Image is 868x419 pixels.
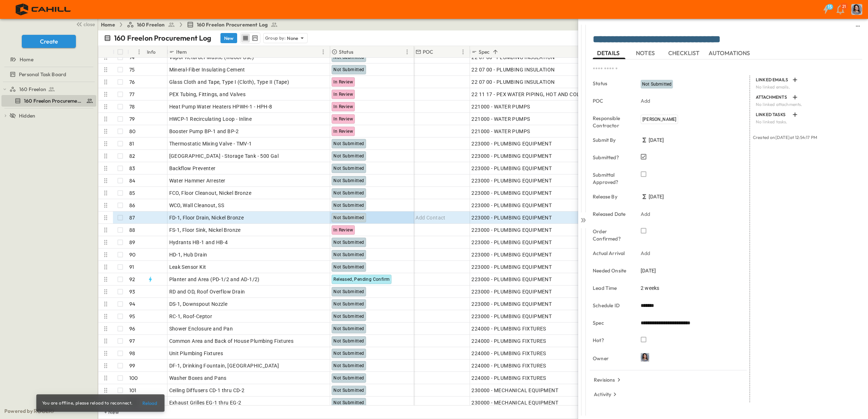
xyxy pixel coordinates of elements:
span: HWCP-1 Recirculating Loop - Inline [169,115,252,123]
p: 86 [129,202,135,209]
span: 22 07 00 - PLUMBING INSULATION [471,78,555,86]
span: Water Hammer Arrester [169,177,226,184]
p: 80 [129,128,135,135]
span: Backflow Preventer [169,165,216,172]
span: 230000 - MECHANICAL EQUIPMENT [471,399,558,406]
span: Washer Boxes and Pans [169,374,227,382]
img: Profile Picture [641,353,649,362]
span: 221000 - WATER PUMPS [471,103,530,110]
p: 88 [129,226,135,234]
p: Add [641,250,650,257]
button: Sort [130,48,138,56]
span: FCO, Floor Cleanout, Nickel Bronze [169,189,252,197]
p: 100 [129,374,138,382]
span: 224000 - PLUMBING FIXTURES [471,374,546,382]
p: 93 [129,288,135,295]
span: [DATE] [641,267,656,274]
span: DS-1, Downspout Nozzle [169,300,228,308]
span: 223000 - PLUMBING EQUIPMENT [471,177,552,184]
p: No linked emails. [756,84,858,90]
p: POC [593,97,630,104]
span: RD and OD, Roof Overflow Drain [169,288,245,295]
span: [DATE] [649,193,664,200]
span: In Review [333,79,353,85]
span: 223000 - PLUMBING EQUIPMENT [471,202,552,209]
span: Add Contact [415,214,445,221]
p: Submitted? [593,154,630,161]
span: Not Submitted [333,351,364,356]
span: Not Submitted [333,388,364,393]
span: 160 Freelon [19,86,46,93]
span: Not Submitted [642,82,672,87]
span: Hydrants HB-1 and HB-4 [169,239,228,246]
p: POC [423,48,434,56]
span: Not Submitted [333,338,364,344]
span: Not Submitted [333,400,364,405]
div: Info [146,46,167,58]
p: 89 [129,239,135,246]
span: Not Submitted [333,178,364,183]
p: Add [641,97,650,104]
a: Home [101,21,115,28]
button: New [220,33,237,43]
span: Heat Pump Water Heaters HPWH-1 - HPH-8 [169,103,272,110]
span: HD-1, Hub Drain [169,251,207,258]
span: 2 weeks [641,284,659,292]
span: 223000 - PLUMBING EQUIPMENT [471,300,552,308]
p: ATTACHMENTS [756,94,789,100]
nav: breadcrumbs [101,21,282,28]
span: Not Submitted [333,264,364,270]
span: Not Submitted [333,314,364,319]
span: Unit Plumbing Fixtures [169,350,223,357]
p: 101 [129,387,137,394]
p: 78 [129,103,135,110]
span: In Review [333,104,353,109]
span: DETAILS [597,50,621,57]
span: Not Submitted [333,301,364,307]
p: Submit By [593,136,630,144]
span: Not Submitted [333,363,364,368]
span: Released, Pending Confirm [333,277,390,282]
span: 223000 - PLUMBING EQUIPMENT [471,239,552,246]
span: Not Submitted [333,141,364,146]
button: Activity [591,389,621,399]
p: Lead Time [593,284,630,292]
span: Common Area and Back of House Plumbing Fixtures [169,337,294,345]
p: Hot? [593,337,630,344]
div: Info [147,42,156,62]
p: 94 [129,300,135,308]
button: Reload [138,397,162,409]
div: test [1,83,96,95]
span: Created on [DATE] at 12:54:17 PM [753,135,817,140]
p: Status [339,48,353,56]
span: Not Submitted [333,240,364,245]
span: Not Submitted [333,215,364,220]
p: 85 [129,189,135,197]
p: 97 [129,337,135,345]
span: Not Submitted [333,190,364,196]
span: WCO, Wall Cleanout, SS [169,202,224,209]
span: 223000 - PLUMBING EQUIPMENT [471,140,552,147]
p: 96 [129,325,135,332]
button: Menu [319,48,328,56]
span: NOTES [636,50,656,57]
span: 224000 - PLUMBING FIXTURES [471,337,546,345]
span: 22 11 17 - PEX WATER PIPING, HOT AND COLD POTABLE WATER DISTRIBUTION [471,91,662,98]
span: Leak Sensor Kit [169,263,206,271]
p: LINKED EMAILS [756,77,789,83]
p: Group by: [265,34,286,42]
img: 4f72bfc4efa7236828875bac24094a5ddb05241e32d018417354e964050affa1.png [9,2,79,17]
span: Planter and Area (PD-1/2 and AD-1/2) [169,276,260,283]
p: None [287,34,299,42]
p: Release By [593,193,630,200]
span: 160 Freelon [137,21,165,28]
span: [DATE] [649,136,664,144]
span: [PERSON_NAME] [642,117,676,122]
button: kanban view [250,34,259,42]
span: 160 Freelon Procurement Log [24,97,83,104]
p: 83 [129,165,135,172]
span: Personal Task Board [19,71,66,78]
p: 79 [129,115,135,123]
button: row view [241,34,250,42]
span: FD-1, Floor Drain, Nickel Bronze [169,214,244,221]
